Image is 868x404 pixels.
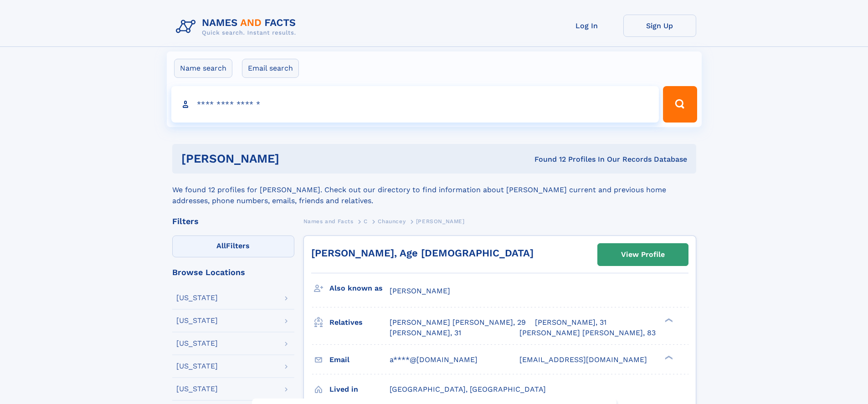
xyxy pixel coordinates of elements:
div: ❯ [663,354,673,360]
a: [PERSON_NAME] [PERSON_NAME], 29 [390,317,526,327]
div: [US_STATE] [176,294,218,302]
div: Found 12 Profiles In Our Records Database [407,154,687,164]
img: Logo Names and Facts [172,15,303,39]
h1: [PERSON_NAME] [181,153,407,164]
div: View Profile [621,244,665,265]
div: ❯ [663,317,673,323]
h3: Also known as [329,281,390,296]
label: Filters [172,235,294,257]
h3: Relatives [329,315,390,330]
div: Browse Locations [172,268,294,276]
a: View Profile [598,244,688,266]
a: Chauncey [378,215,406,227]
label: Email search [242,59,299,78]
a: Sign Up [623,15,696,37]
label: Name search [174,59,232,78]
a: C [364,215,368,227]
div: We found 12 profiles for [PERSON_NAME]. Check out our directory to find information about [PERSON... [172,174,696,206]
span: [EMAIL_ADDRESS][DOMAIN_NAME] [519,355,647,364]
a: Names and Facts [303,215,354,227]
div: Filters [172,217,294,225]
span: Chauncey [378,218,406,225]
span: [PERSON_NAME] [390,286,450,295]
h3: Email [329,352,390,368]
div: [US_STATE] [176,385,218,393]
span: C [364,218,368,225]
a: [PERSON_NAME], 31 [535,317,606,327]
a: [PERSON_NAME] [PERSON_NAME], 83 [519,328,656,338]
a: [PERSON_NAME], Age [DEMOGRAPHIC_DATA] [311,247,534,259]
span: [PERSON_NAME] [416,218,465,225]
div: [US_STATE] [176,340,218,347]
button: Search Button [663,86,697,123]
span: [GEOGRAPHIC_DATA], [GEOGRAPHIC_DATA] [390,385,546,394]
h3: Lived in [329,382,390,397]
span: All [216,241,226,250]
a: Log In [550,15,623,37]
a: [PERSON_NAME], 31 [390,328,461,338]
input: search input [171,86,659,123]
div: [US_STATE] [176,317,218,324]
div: [US_STATE] [176,363,218,370]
